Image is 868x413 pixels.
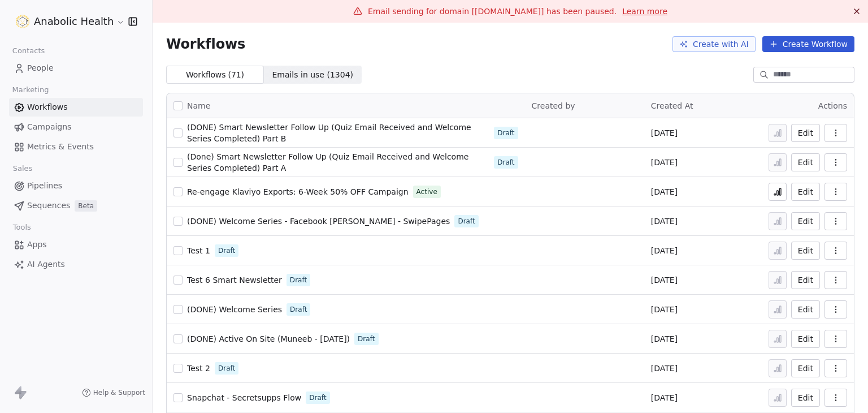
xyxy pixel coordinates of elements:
span: (DONE) Welcome Series [187,305,282,314]
a: (Done) Smart Newsletter Follow Up (Quiz Email Received and Welcome Series Completed) Part A [187,151,489,174]
a: Workflows [9,98,143,117]
a: Help & Support [82,388,145,397]
button: Edit [791,389,820,407]
span: Tools [8,219,36,236]
span: Draft [290,304,307,315]
span: [DATE] [651,304,678,315]
span: AI Agents [27,259,65,270]
button: Edit [791,300,820,319]
span: Re-engage Klaviyo Exports: 6-Week 50% OFF Campaign [187,187,409,196]
button: Edit [791,359,820,377]
span: Metrics & Events [27,141,94,153]
button: Create Workflow [762,36,854,52]
span: (DONE) Welcome Series - Facebook [PERSON_NAME] - SwipePages [187,217,450,226]
a: AI Agents [9,255,143,274]
a: (DONE) Active On Site (Muneeb - [DATE]) [187,333,350,345]
span: Draft [497,157,514,167]
span: Apps [27,239,47,251]
span: Anabolic Health [34,14,114,29]
span: Name [187,100,210,112]
span: People [27,62,54,74]
span: [DATE] [651,363,678,374]
span: Workflows [166,36,245,52]
button: Anabolic Health [14,12,120,31]
a: People [9,59,143,78]
span: Draft [290,275,307,285]
a: Metrics & Events [9,137,143,156]
span: Active [416,187,437,197]
span: (DONE) Smart Newsletter Follow Up (Quiz Email Received and Welcome Series Completed) Part B [187,123,471,143]
span: Created by [532,101,575,110]
span: [DATE] [651,186,678,197]
span: Pipelines [27,180,62,192]
img: Anabolic-Health-Icon-192.png [16,15,29,28]
span: [DATE] [651,216,678,227]
button: Create with AI [672,36,756,52]
button: Edit [791,183,820,201]
span: Marketing [7,81,54,98]
a: Test 6 Smart Newsletter [187,274,282,286]
span: Sales [8,160,37,177]
span: [DATE] [651,333,678,345]
span: (DONE) Active On Site (Muneeb - [DATE]) [187,334,350,343]
span: [DATE] [651,245,678,256]
span: Test 1 [187,246,210,255]
a: Campaigns [9,118,143,136]
span: Email sending for domain [[DOMAIN_NAME]] has been paused. [368,7,617,16]
a: Apps [9,235,143,254]
button: Edit [791,330,820,348]
span: Draft [497,128,514,138]
span: Campaigns [27,121,71,133]
button: Edit [791,124,820,142]
span: Help & Support [93,388,145,397]
a: (DONE) Welcome Series - Facebook [PERSON_NAME] - SwipePages [187,216,450,227]
span: [DATE] [651,274,678,286]
a: Learn more [622,6,667,17]
span: [DATE] [651,127,678,139]
span: Created At [651,101,693,110]
span: Draft [309,393,326,403]
span: Draft [358,334,375,344]
button: Edit [791,153,820,171]
a: Test 1 [187,245,210,256]
span: Draft [218,363,235,373]
span: Workflows [27,101,68,113]
span: Draft [218,246,235,256]
a: Re-engage Klaviyo Exports: 6-Week 50% OFF Campaign [187,186,409,197]
button: Edit [791,271,820,289]
span: Actions [818,101,847,110]
span: Emails in use ( 1304 ) [272,69,353,81]
span: Test 2 [187,364,210,373]
span: Test 6 Smart Newsletter [187,276,282,285]
span: Sequences [27,200,70,212]
span: Contacts [7,42,50,59]
span: [DATE] [651,392,678,403]
a: (DONE) Welcome Series [187,304,282,315]
a: Test 2 [187,363,210,374]
button: Edit [791,242,820,260]
span: Snapchat - Secretsupps Flow [187,393,301,402]
span: Beta [75,200,97,212]
a: (DONE) Smart Newsletter Follow Up (Quiz Email Received and Welcome Series Completed) Part B [187,122,489,144]
span: (Done) Smart Newsletter Follow Up (Quiz Email Received and Welcome Series Completed) Part A [187,152,468,173]
a: Snapchat - Secretsupps Flow [187,392,301,403]
a: SequencesBeta [9,196,143,215]
a: Pipelines [9,177,143,195]
span: [DATE] [651,157,678,168]
button: Edit [791,212,820,230]
span: Draft [458,216,475,226]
